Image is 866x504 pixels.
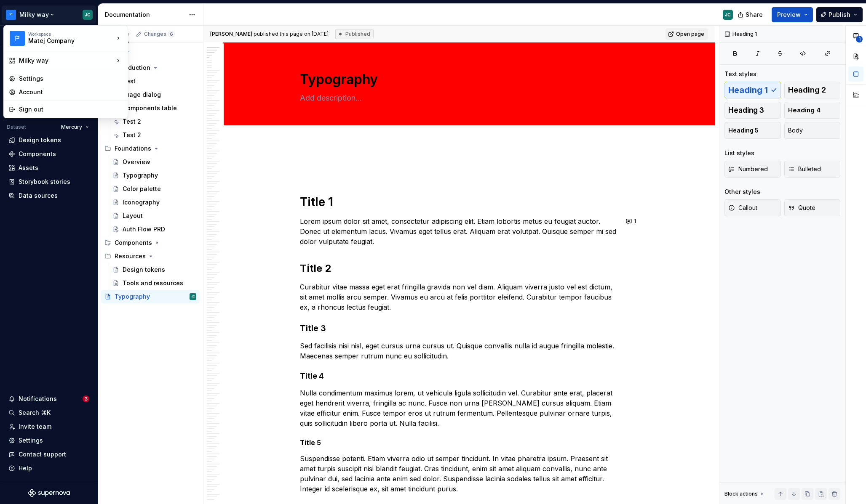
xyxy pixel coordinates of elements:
[28,32,114,37] div: Workspace
[28,37,100,45] div: Matej Company
[19,74,123,83] div: Settings
[19,105,123,114] div: Sign out
[19,56,114,65] div: Milky way
[19,88,123,96] div: Account
[10,31,25,46] img: c97f65f9-ff88-476c-bb7c-05e86b525b5e.png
